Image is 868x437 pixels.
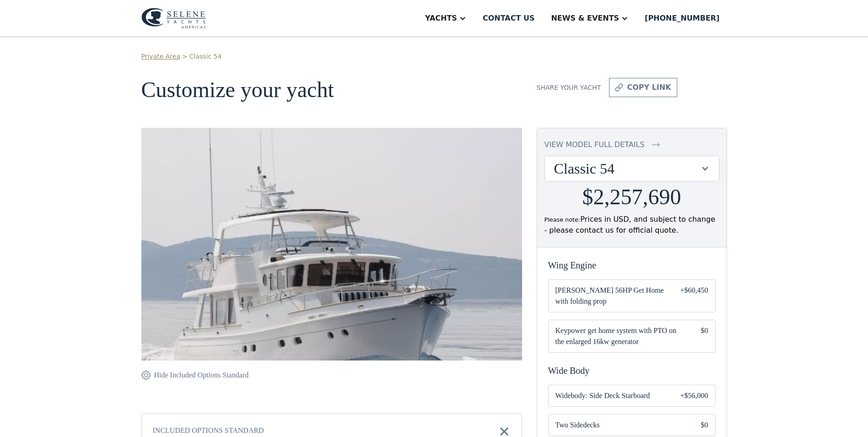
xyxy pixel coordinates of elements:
[615,82,623,93] img: icon
[545,214,719,236] div: Prices in USD, and subject to change - please contact us for official quote.
[551,13,619,24] div: News & EVENTS
[154,370,249,381] div: Hide Included Options Standard
[545,156,719,181] div: Classic 54
[545,139,719,150] a: view model full details
[425,13,457,24] div: Yachts
[141,78,522,102] h1: Customize your yacht
[141,8,206,29] img: logo
[609,78,677,97] a: copy link
[182,52,188,61] div: >
[555,420,686,431] span: Two Sidedecks
[545,139,645,150] div: view model full details
[652,139,660,150] img: icon
[545,216,581,223] span: Please note:
[555,390,666,401] span: Widebody: Side Deck Starboard
[582,185,681,209] h2: $2,257,690
[483,13,535,24] div: Contact us
[141,370,249,381] a: Hide Included Options Standard
[701,420,708,431] div: $0
[645,13,719,24] div: [PHONE_NUMBER]
[141,52,180,61] a: Private Area
[189,52,222,61] a: Classic 54
[555,325,686,347] span: Keypower get home system with PTO on the enlarged 16kw generator
[680,285,708,307] div: +$60,450
[537,83,601,93] div: Share your yacht
[680,390,708,401] div: +$56,000
[141,370,151,381] img: icon
[548,364,716,377] div: Wide Body
[554,160,701,177] div: Classic 54
[627,82,671,93] div: copy link
[701,325,708,347] div: $0
[555,285,666,307] span: [PERSON_NAME] 56HP Get Home with folding prop
[548,258,716,272] div: Wing Engine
